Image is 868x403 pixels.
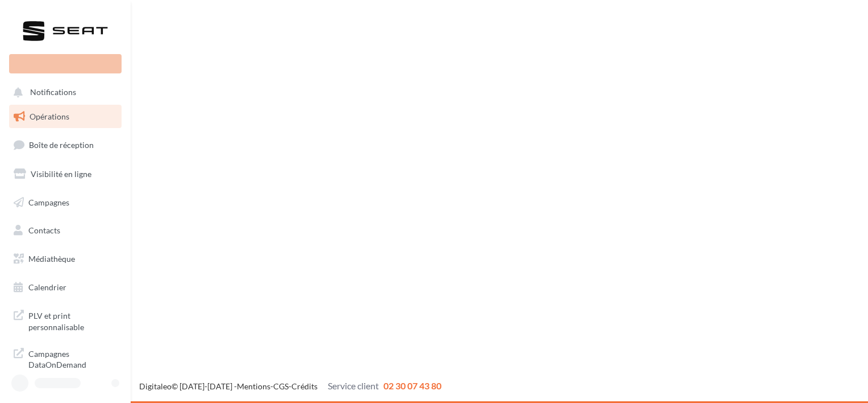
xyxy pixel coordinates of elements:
[7,275,124,299] a: Calendrier
[28,225,60,235] span: Contacts
[237,381,270,391] a: Mentions
[7,219,124,242] a: Contacts
[28,197,69,207] span: Campagnes
[139,381,172,391] a: Digitaleo
[7,342,124,375] a: Campagnes DataOnDemand
[383,380,441,391] span: 02 30 07 43 80
[7,191,124,215] a: Campagnes
[30,112,69,121] span: Opérations
[7,133,124,157] a: Boîte de réception
[7,105,124,129] a: Opérations
[291,381,318,391] a: Crédits
[7,247,124,271] a: Médiathèque
[28,308,117,332] span: PLV et print personnalisable
[139,381,441,391] span: © [DATE]-[DATE] - - -
[29,140,94,150] span: Boîte de réception
[28,254,75,264] span: Médiathèque
[31,169,91,179] span: Visibilité en ligne
[273,381,289,391] a: CGS
[9,54,122,73] div: Nouvelle campagne
[30,88,76,97] span: Notifications
[28,282,66,292] span: Calendrier
[7,162,124,186] a: Visibilité en ligne
[7,303,124,337] a: PLV et print personnalisable
[28,346,117,371] span: Campagnes DataOnDemand
[328,380,379,391] span: Service client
